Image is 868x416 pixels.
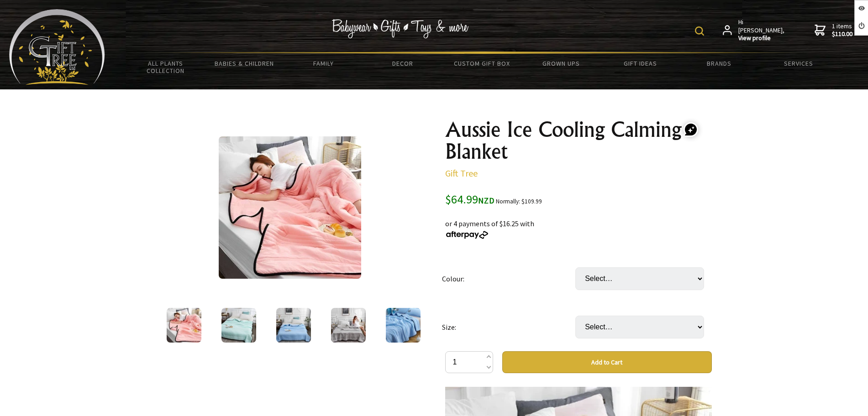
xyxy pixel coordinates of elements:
[496,198,542,205] small: Normally: $109.99
[445,119,712,162] h1: Aussie Ice Cooling Calming Blanket
[445,231,489,239] img: Afterpay
[759,54,838,73] a: Services
[276,308,311,343] img: Aussie Ice Cooling Calming Blanket
[815,18,852,42] a: 1 items$110.00
[363,54,442,73] a: Decor
[738,34,785,42] strong: View profile
[723,18,785,42] a: Hi [PERSON_NAME],View profile
[126,54,205,80] a: All Plants Collection
[284,54,363,73] a: Family
[386,308,421,343] img: Aussie Ice Cooling Calming Blanket
[221,308,256,343] img: Aussie Ice Cooling Calming Blanket
[445,192,494,207] span: $64.99
[205,54,284,73] a: Babies & Children
[167,308,201,343] img: Aussie Ice Cooling Calming Blanket
[219,136,361,279] img: Aussie Ice Cooling Calming Blanket
[442,255,575,303] td: Colour:
[9,9,105,85] img: Babyware - Gifts - Toys and more...
[600,54,679,73] a: Gift Ideas
[445,167,478,179] a: Gift Tree
[478,195,494,206] span: NZD
[738,18,785,42] span: Hi [PERSON_NAME],
[331,308,366,343] img: Aussie Ice Cooling Calming Blanket
[442,303,575,351] td: Size:
[680,54,759,73] a: Brands
[331,19,468,38] img: Babywear - Gifts - Toys & more
[695,26,704,36] img: product search
[442,54,521,73] a: Custom Gift Box
[832,22,852,38] span: 1 items
[445,207,712,240] div: or 4 payments of $16.25 with
[521,54,600,73] a: Grown Ups
[832,30,852,38] strong: $110.00
[502,351,712,373] button: Add to Cart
